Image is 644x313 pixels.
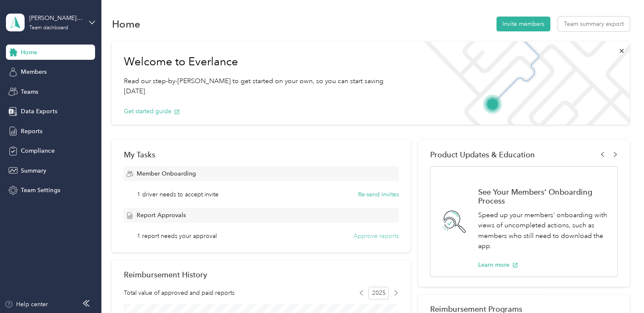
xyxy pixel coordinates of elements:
span: Compliance [21,146,54,155]
button: Team summary export [558,17,630,31]
span: Data Exports [21,107,57,116]
div: Team dashboard [29,25,68,31]
button: Get started guide [123,107,180,116]
span: 1 report needs your approval [137,232,217,240]
button: Approve reports [353,232,399,240]
span: Member Onboarding [136,169,196,178]
div: [PERSON_NAME]'s Team [29,14,82,22]
img: Welcome to everlance [415,42,630,125]
h2: Reimbursement History [123,270,207,279]
span: 1 driver needs to accept invite [137,190,218,199]
button: Invite members [496,17,550,31]
div: My Tasks [123,150,398,159]
p: Read our step-by-[PERSON_NAME] to get started on your own, so you can start saving [DATE]. [123,76,403,97]
iframe: Everlance-gr Chat Button Frame [596,265,644,313]
span: Product Updates & Education [430,150,535,159]
button: Re-send invites [358,190,399,199]
span: Home [21,48,37,57]
p: Speed up your members' onboarding with views of uncompleted actions, such as members who still ne... [478,210,608,252]
span: Teams [21,87,38,96]
span: Reports [21,127,42,136]
span: Summary [21,166,46,175]
button: Learn more [478,260,518,269]
span: Team Settings [21,186,60,195]
span: Members [21,67,47,76]
button: Help center [5,300,48,309]
span: Total value of approved and paid reports [123,288,234,297]
h1: See Your Members' Onboarding Process [478,187,608,205]
h1: Home [112,20,140,28]
span: 2025 [368,287,389,299]
h1: Welcome to Everlance [123,55,403,69]
span: Report Approvals [136,211,185,220]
